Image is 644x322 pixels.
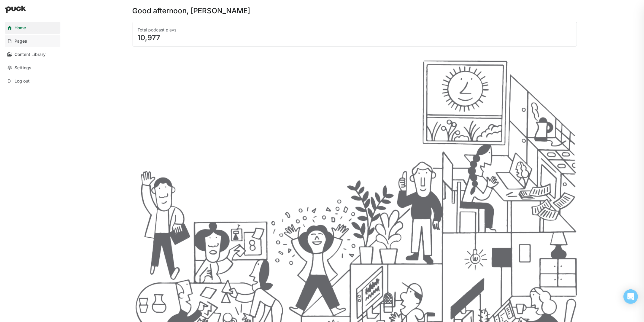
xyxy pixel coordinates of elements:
a: Home [5,22,60,34]
div: Total podcast plays [138,27,572,33]
div: Open Intercom Messenger [623,289,638,304]
a: Settings [5,62,60,74]
div: Good afternoon, [PERSON_NAME] [133,7,251,15]
div: 10,977 [138,34,572,41]
div: Home [14,25,26,31]
div: Log out [14,79,30,84]
div: Settings [14,65,31,70]
a: Pages [5,35,60,47]
div: Pages [14,39,27,44]
div: Content Library [14,52,46,57]
a: Content Library [5,48,60,60]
